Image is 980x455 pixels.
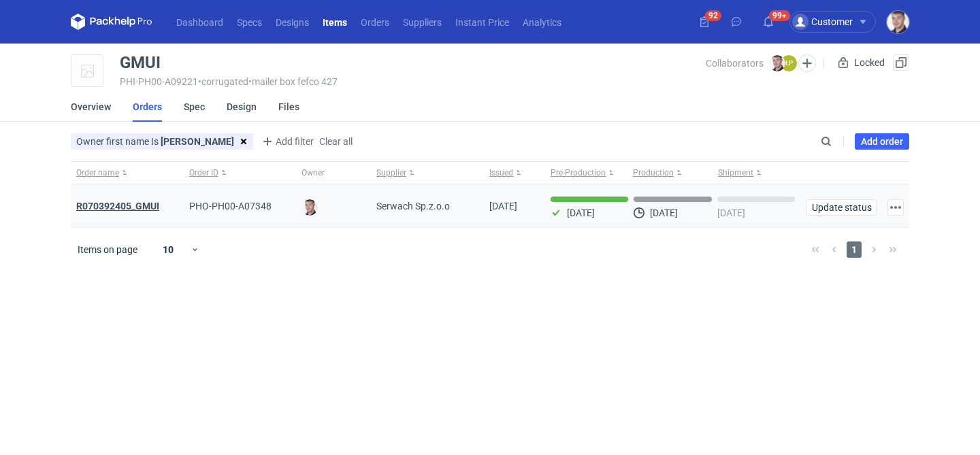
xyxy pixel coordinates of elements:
[161,136,234,147] strong: [PERSON_NAME]
[855,133,909,150] a: Add order
[887,11,909,33] img: Maciej Sikora
[718,167,753,178] span: Shipment
[78,243,137,256] span: Items on page
[633,167,674,178] span: Production
[516,14,568,30] a: Analytics
[227,92,257,122] a: Design
[893,54,909,71] button: Duplicate Item
[792,14,853,30] div: Customer
[545,162,630,184] button: Pre-Production
[706,58,764,69] span: Collaborators
[269,14,316,30] a: Designs
[71,133,234,150] div: Owner first name Is
[133,92,162,122] a: Orders
[812,203,870,212] span: Update status
[693,11,715,33] button: 92
[717,207,745,218] p: [DATE]
[798,54,816,72] button: Edit collaborators
[448,14,516,30] a: Instant Price
[184,92,205,122] a: Spec
[757,11,779,33] button: 99+
[120,54,161,71] div: GMUI
[396,14,448,30] a: Suppliers
[376,167,406,178] span: Supplier
[301,199,318,216] img: Maciej Sikora
[650,207,678,218] p: [DATE]
[371,162,484,184] button: Supplier
[371,184,484,228] div: Serwach Sp.z.o.o
[789,11,887,33] button: Customer
[198,76,248,87] span: • corrugated
[248,76,338,87] span: • mailer box fefco 427
[301,167,325,178] span: Owner
[318,133,353,150] button: Clear all
[781,55,797,71] figcaption: ŁP
[169,14,230,30] a: Dashboard
[489,201,517,212] span: 09/10/2025
[184,162,297,184] button: Order ID
[769,55,785,71] img: Maciej Sikora
[818,133,862,150] input: Search
[484,162,545,184] button: Issued
[76,167,119,178] span: Order name
[835,54,887,71] div: Locked
[630,162,715,184] button: Production
[71,92,111,122] a: Overview
[120,76,706,87] div: PHI-PH00-A09221
[76,201,159,212] a: R070392405_GMUI
[71,133,234,150] button: Owner first name Is [PERSON_NAME]
[71,162,184,184] button: Order name
[189,201,272,212] span: PHO-PH00-A07348
[259,133,314,150] span: Add filter
[278,92,299,122] a: Files
[376,199,450,213] span: Serwach Sp.z.o.o
[551,167,606,178] span: Pre-Production
[71,14,152,30] svg: Packhelp Pro
[316,14,354,30] a: Items
[354,14,396,30] a: Orders
[847,241,862,258] span: 1
[567,207,595,218] p: [DATE]
[489,167,513,178] span: Issued
[319,137,353,146] span: Clear all
[189,167,218,178] span: Order ID
[146,240,191,259] div: 10
[259,133,314,150] button: Add filter
[806,199,877,216] button: Update status
[715,162,800,184] button: Shipment
[887,199,904,216] button: Actions
[230,14,269,30] a: Specs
